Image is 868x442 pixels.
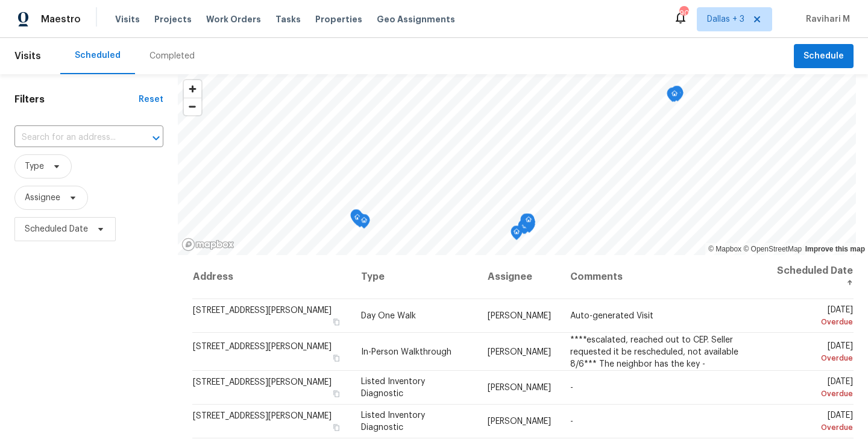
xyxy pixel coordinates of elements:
[154,13,192,25] span: Projects
[668,87,681,106] div: Map marker
[511,226,523,244] div: Map marker
[769,411,853,434] span: [DATE]
[181,238,234,251] a: Mapbox homepage
[707,13,744,25] span: Dallas + 3
[193,342,332,350] span: [STREET_ADDRESS][PERSON_NAME]
[478,255,561,299] th: Assignee
[769,377,853,400] span: [DATE]
[570,384,573,392] span: -
[193,412,332,420] span: [STREET_ADDRESS][PERSON_NAME]
[377,13,455,25] span: Geo Assignments
[192,255,351,299] th: Address
[358,214,370,233] div: Map marker
[769,341,853,364] span: [DATE]
[769,421,853,434] div: Overdue
[178,74,856,255] canvas: Map
[14,128,130,147] input: Search for an address...
[184,80,201,98] button: Zoom in
[148,130,165,147] button: Open
[708,245,741,253] a: Mapbox
[520,213,532,232] div: Map marker
[519,219,531,238] div: Map marker
[14,43,41,69] span: Visits
[184,98,201,115] button: Zoom out
[561,255,759,299] th: Comments
[25,223,88,235] span: Scheduled Date
[570,335,738,368] span: ****escalated, reached out to CEP. Seller requested it be rescheduled, not available 8/6*** The n...
[679,7,688,19] div: 90
[488,347,551,356] span: [PERSON_NAME]
[193,306,332,315] span: [STREET_ADDRESS][PERSON_NAME]
[315,13,362,25] span: Properties
[769,352,853,364] div: Overdue
[41,13,81,25] span: Maestro
[523,216,535,235] div: Map marker
[523,213,535,232] div: Map marker
[331,388,342,399] button: Copy Address
[351,211,363,230] div: Map marker
[361,312,416,320] span: Day One Walk
[570,312,653,320] span: Auto-generated Visit
[759,255,854,299] th: Scheduled Date ↑
[331,317,342,327] button: Copy Address
[115,13,140,25] span: Visits
[361,377,425,398] span: Listed Inventory Diagnostic
[351,255,479,299] th: Type
[805,245,865,253] a: Improve this map
[801,13,850,25] span: Ravihari M
[488,417,551,426] span: [PERSON_NAME]
[275,15,301,24] span: Tasks
[488,384,551,392] span: [PERSON_NAME]
[331,422,342,433] button: Copy Address
[671,87,684,106] div: Map marker
[139,93,163,106] div: Reset
[361,347,451,356] span: In-Person Walkthrough
[25,192,60,204] span: Assignee
[743,245,802,253] a: OpenStreetMap
[14,93,139,106] h1: Filters
[667,87,679,106] div: Map marker
[75,49,121,62] div: Scheduled
[331,352,342,363] button: Copy Address
[769,388,853,400] div: Overdue
[804,49,844,64] span: Schedule
[671,86,683,104] div: Map marker
[184,98,201,115] span: Zoom out
[354,213,366,232] div: Map marker
[518,219,530,238] div: Map marker
[769,316,853,328] div: Overdue
[769,306,853,328] span: [DATE]
[149,50,195,62] div: Completed
[361,411,425,432] span: Listed Inventory Diagnostic
[570,417,573,426] span: -
[488,312,551,320] span: [PERSON_NAME]
[193,378,332,387] span: [STREET_ADDRESS][PERSON_NAME]
[206,13,261,25] span: Work Orders
[350,209,362,228] div: Map marker
[794,44,854,69] button: Schedule
[25,160,44,172] span: Type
